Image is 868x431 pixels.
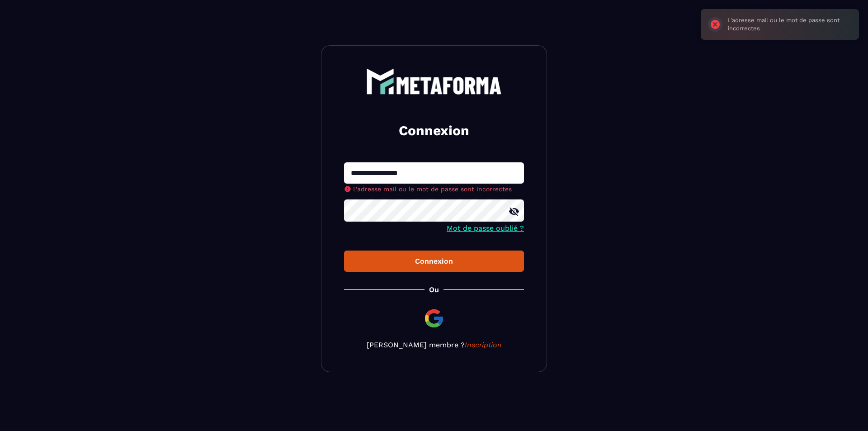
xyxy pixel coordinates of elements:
[355,122,513,140] h2: Connexion
[344,251,524,272] button: Connexion
[344,68,524,95] a: logo
[366,68,502,95] img: logo
[447,224,524,232] a: Mot de passe oublié ?
[465,341,502,349] a: Inscription
[423,308,445,329] img: google
[344,341,524,349] p: [PERSON_NAME] membre ?
[353,185,512,193] span: L'adresse mail ou le mot de passe sont incorrectes
[351,257,517,265] div: Connexion
[429,285,439,294] p: Ou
